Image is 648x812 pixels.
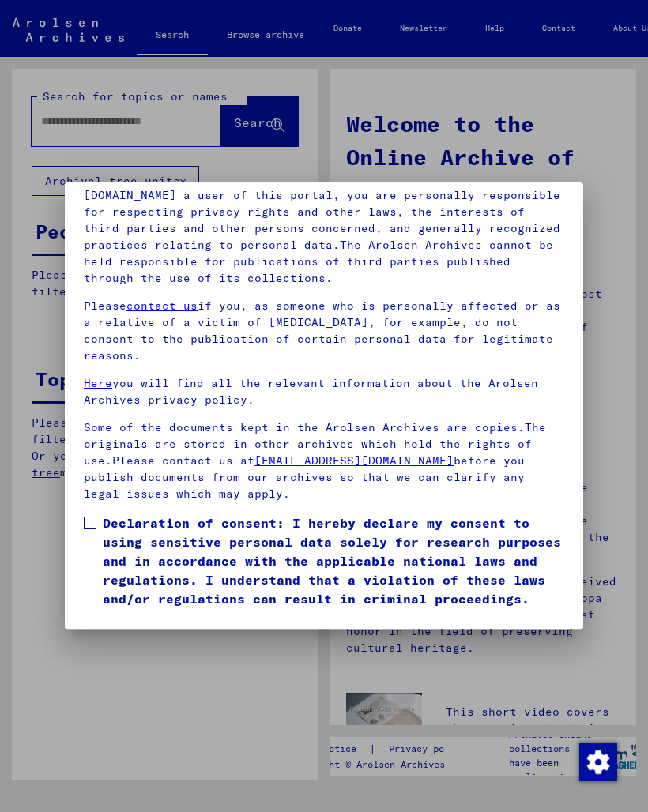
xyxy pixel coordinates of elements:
span: Declaration of consent: I hereby declare my consent to using sensitive personal data solely for r... [103,513,564,608]
p: Please note that this portal on victims of Nazi [MEDICAL_DATA] contains sensitive data on identif... [84,154,564,287]
a: contact us [126,299,198,313]
p: Some of the documents kept in the Arolsen Archives are copies.The originals are stored in other a... [84,419,564,502]
img: Change consent [579,743,617,781]
p: Please if you, as someone who is personally affected or as a relative of a victim of [MEDICAL_DAT... [84,298,564,364]
a: [EMAIL_ADDRESS][DOMAIN_NAME] [254,453,454,468]
a: Here [84,376,112,390]
p: you will find all the relevant information about the Arolsen Archives privacy policy. [84,375,564,408]
div: Change consent [578,742,616,780]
